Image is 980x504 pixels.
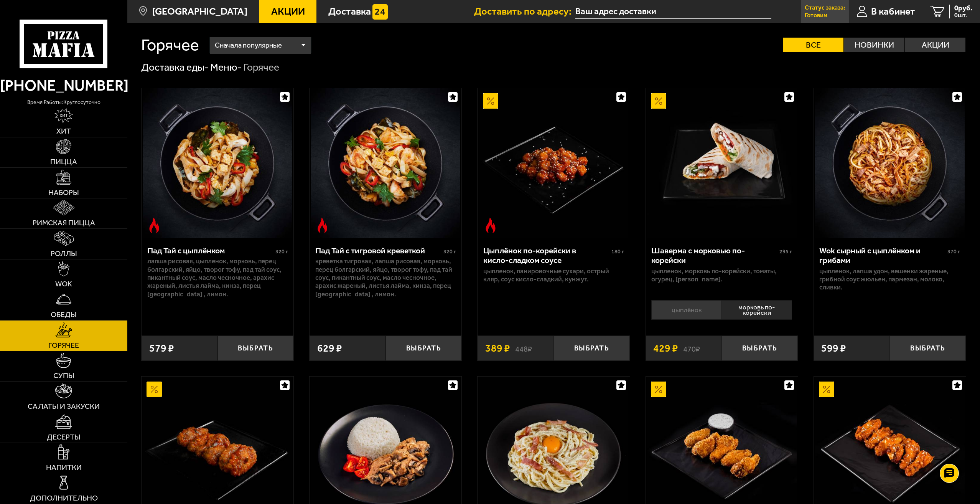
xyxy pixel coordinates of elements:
div: Пад Тай с тигровой креветкой [315,246,441,256]
button: Выбрать [554,335,630,360]
img: Пад Тай с цыплёнком [143,88,292,238]
s: 448 ₽ [515,343,532,354]
div: 0 [646,297,798,328]
a: АкционныйШаверма с морковью по-корейски [646,88,798,238]
span: Римская пицца [33,219,95,227]
span: 599 ₽ [821,343,846,354]
span: 579 ₽ [149,343,174,354]
p: цыпленок, лапша удон, вешенки жареные, грибной соус Жюльен, пармезан, молоко, сливки. [819,267,960,292]
span: Горячее [48,342,79,349]
span: Салаты и закуски [28,403,100,410]
img: Шаверма с морковью по-корейски [647,88,797,238]
span: 295 г [779,248,792,255]
button: Выбрать [890,335,966,360]
span: [GEOGRAPHIC_DATA] [152,7,247,17]
p: Статус заказа: [805,5,845,11]
button: Выбрать [722,335,798,360]
a: Острое блюдоПад Тай с тигровой креветкой [310,88,461,238]
li: цыплёнок [651,300,721,320]
p: лапша рисовая, цыпленок, морковь, перец болгарский, яйцо, творог тофу, пад тай соус, пикантный со... [147,257,288,298]
img: Wok сырный с цыплёнком и грибами [815,88,965,238]
span: Наборы [48,189,79,197]
span: Акции [271,7,305,17]
p: креветка тигровая, лапша рисовая, морковь, перец болгарский, яйцо, творог тофу, пад тай соус, пик... [315,257,456,298]
img: 15daf4d41897b9f0e9f617042186c801.svg [372,4,388,20]
s: 470 ₽ [683,343,700,354]
span: Пицца [50,158,77,166]
span: 320 г [443,248,456,255]
img: Пад Тай с тигровой креветкой [311,88,460,238]
img: Акционный [819,382,834,397]
span: Доставка [328,7,371,17]
label: Новинки [844,38,904,52]
button: Выбрать [385,335,461,360]
h1: Горячее [141,37,199,53]
span: 0 руб. [954,5,972,12]
span: 429 ₽ [653,343,678,354]
span: 180 г [611,248,624,255]
input: Ваш адрес доставки [575,5,771,19]
div: Горячее [243,61,279,74]
span: Роллы [51,250,77,258]
img: Акционный [651,93,666,109]
div: Wok сырный с цыплёнком и грибами [819,246,945,265]
p: Готовим [805,12,827,18]
span: Хит [56,127,71,135]
span: Доставить по адресу: [474,7,575,17]
img: Острое блюдо [315,218,330,233]
span: Обеды [51,311,77,319]
span: Сначала популярные [215,36,282,55]
img: Акционный [651,382,666,397]
span: В кабинет [871,7,915,17]
img: Острое блюдо [147,218,162,233]
a: Меню- [210,61,242,73]
div: Пад Тай с цыплёнком [147,246,273,256]
span: 370 г [947,248,960,255]
label: Акции [905,38,965,52]
a: АкционныйОстрое блюдоЦыплёнок по-корейски в кисло-сладком соусе [478,88,629,238]
div: Шаверма с морковью по-корейски [651,246,777,265]
a: Wok сырный с цыплёнком и грибами [814,88,966,238]
span: 629 ₽ [317,343,342,354]
span: Десерты [47,433,81,441]
span: Дополнительно [30,494,98,502]
a: Доставка еды- [141,61,209,73]
img: Акционный [147,382,162,397]
span: WOK [55,280,72,288]
span: Супы [53,372,74,380]
div: Цыплёнок по-корейски в кисло-сладком соусе [483,246,609,265]
span: 389 ₽ [485,343,510,354]
img: Акционный [483,93,498,109]
button: Выбрать [217,335,293,360]
a: Острое блюдоПад Тай с цыплёнком [142,88,293,238]
span: Напитки [46,464,82,471]
span: 320 г [275,248,288,255]
img: Острое блюдо [483,218,498,233]
img: Цыплёнок по-корейски в кисло-сладком соусе [479,88,629,238]
p: цыпленок, морковь по-корейски, томаты, огурец, [PERSON_NAME]. [651,267,792,284]
span: 0 шт. [954,12,972,18]
label: Все [783,38,843,52]
p: цыпленок, панировочные сухари, острый кляр, Соус кисло-сладкий, кунжут. [483,267,624,284]
li: морковь по-корейски [721,300,792,320]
